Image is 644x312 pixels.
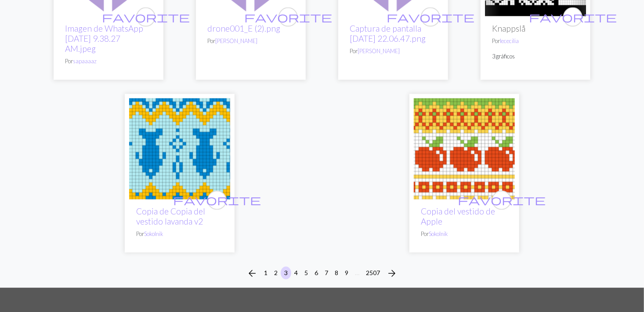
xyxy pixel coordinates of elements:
span: favorite [458,193,546,207]
a: sapaaaaz [73,58,97,65]
h2: Knappslå [492,23,579,33]
nav: Navegación de páginas [243,267,401,281]
button: 7 [321,267,332,279]
i: favorito [173,192,261,209]
a: Copia de Copia del vestido lavanda v2 [136,207,205,227]
i: favorito [458,192,546,209]
a: Sokolnik [429,231,448,238]
button: 3 [281,267,291,279]
p: Por [421,230,508,239]
p: Por [65,57,152,65]
a: Captura de pantalla [DATE] 22.06.47.png [350,23,426,44]
button: favorito [563,7,582,27]
button: 4 [291,267,301,279]
button: 9 [341,267,352,279]
button: Próximo [383,267,401,281]
a: [PERSON_NAME] [215,37,257,44]
button: 2507 [362,267,384,279]
a: lececilia [500,37,519,44]
a: Fishy dress [129,143,230,152]
button: favorito [136,7,156,27]
button: 1 [260,267,271,279]
a: Imagen de WhatsApp [DATE] 9.38.27 AM.jpeg [65,23,143,54]
span: favorite [387,10,474,24]
button: favorito [421,7,440,27]
p: Por [207,37,294,45]
p: 3 gráficos [492,52,579,61]
a: Copia del vestido de Apple [421,207,495,227]
span: arrow_back [247,268,257,280]
i: favorito [102,8,190,26]
button: favorito [492,191,511,210]
button: Anterior [243,267,261,281]
p: Por [492,37,579,45]
p: Por [136,230,223,239]
span: favorite [244,10,332,24]
span: favorite [173,193,261,207]
i: favorito [529,8,617,26]
button: 2 [271,267,281,279]
button: 5 [301,267,311,279]
button: favorito [207,191,227,210]
a: [PERSON_NAME] [358,47,400,54]
a: Sokolnik [144,231,163,238]
span: favorite [102,10,190,24]
button: favorito [279,7,298,27]
button: 6 [311,267,322,279]
a: drone001_E (2).png [207,23,280,33]
i: favorito [244,8,332,26]
span: arrow_forward [387,268,397,280]
a: Apple dress [414,143,515,152]
i: favorito [387,8,474,26]
i: Próximo [387,268,397,279]
img: Vestido de pescado [129,98,230,200]
span: favorite [529,10,617,24]
button: 8 [331,267,342,279]
i: Anterior [247,268,257,279]
img: Vestido manzana [414,98,515,200]
p: Por [350,47,437,55]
